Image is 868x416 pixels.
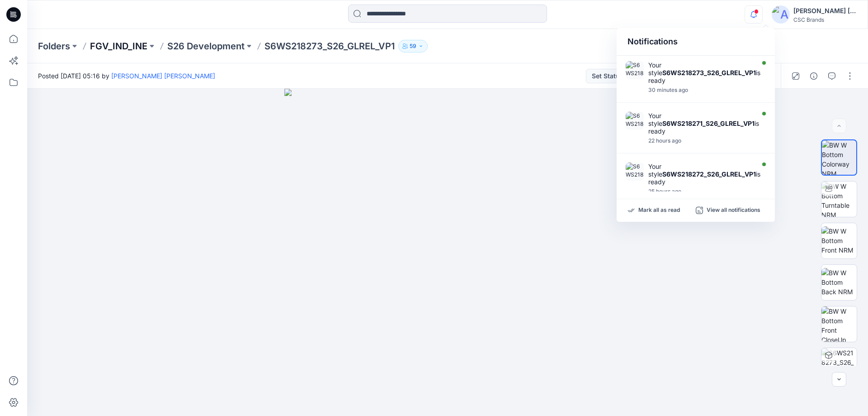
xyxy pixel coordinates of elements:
[284,89,611,416] img: eyJhbGciOiJIUzI1NiIsImtpZCI6IjAiLCJzbHQiOiJzZXMiLCJ0eXAiOiJKV1QifQ.eyJkYXRhIjp7InR5cGUiOiJzdG9yYW...
[38,71,215,81] span: Posted [DATE] 05:16 by
[807,69,821,83] button: Details
[648,163,760,186] div: Your style is ready
[662,120,755,127] strong: S6WS218271_S26_GLREL_VP1
[793,5,857,16] div: [PERSON_NAME] [PERSON_NAME]
[648,188,760,195] div: Wednesday, August 13, 2025 05:05
[638,206,680,215] p: Mark all as read
[111,72,215,80] a: [PERSON_NAME] [PERSON_NAME]
[264,40,395,53] p: S6WS218273_S26_GLREL_VP1
[648,61,760,84] div: Your style is ready
[398,40,428,53] button: 59
[648,87,760,93] div: Thursday, August 14, 2025 05:17
[626,163,644,181] img: S6WS218272_S26_GLREL_VP1
[822,140,856,175] img: BW W Bottom Colorway NRM
[772,5,790,24] img: avatar
[662,69,756,77] strong: S6WS218273_S26_GLREL_VP1
[617,28,775,56] div: Notifications
[90,40,147,53] a: FGV_IND_INE
[662,170,756,178] strong: S6WS218272_S26_GLREL_VP1
[793,16,857,23] div: CSC Brands
[821,306,857,342] img: BW W Bottom Front CloseUp NRM
[38,40,70,53] a: Folders
[648,112,759,135] div: Your style is ready
[821,182,857,217] img: BW W Bottom Turntable NRM
[707,206,760,215] p: View all notifications
[648,138,759,144] div: Wednesday, August 13, 2025 07:32
[410,41,416,51] p: 59
[821,268,857,296] img: BW W Bottom Back NRM
[167,40,245,53] a: S26 Development
[626,61,644,79] img: S6WS218273_S26_GLREL_VP1
[821,226,857,255] img: BW W Bottom Front NRM
[821,348,857,383] img: S6WS218273_S26_GLREL_VP1 Colorway 1
[626,112,644,130] img: S6WS218271_S26_GLREL_VP1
